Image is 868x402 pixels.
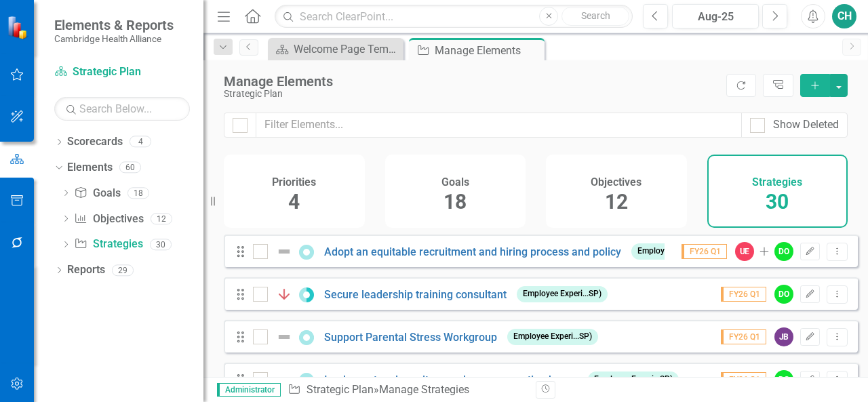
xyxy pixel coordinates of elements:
[7,16,31,39] img: ClearPoint Strategy
[276,329,292,345] img: Not Defined
[774,285,793,304] div: DO
[276,371,292,388] img: Not Defined
[721,287,766,302] span: FY26 Q1
[517,286,608,302] span: Employee Experi...SP)
[127,187,149,199] div: 18
[150,239,172,250] div: 30
[54,64,190,80] a: Strategic Plan
[591,176,642,188] h4: Objectives
[67,160,113,176] a: Elements
[735,242,754,261] div: UE
[588,371,679,387] span: Employee Experi...SP)
[276,286,292,302] img: In progress and off track
[752,176,802,188] h4: Strategies
[774,242,793,261] div: DO
[672,4,759,28] button: Aug-25
[307,383,374,396] a: Strategic Plan
[288,190,300,214] span: 4
[74,186,120,201] a: Goals
[112,264,134,276] div: 29
[682,244,727,259] span: FY26 Q1
[217,383,281,397] span: Administrator
[275,5,633,28] input: Search ClearPoint...
[773,117,839,133] div: Show Deleted
[581,10,610,21] span: Search
[74,212,143,227] a: Objectives
[224,74,719,89] div: Manage Elements
[54,97,190,121] input: Search Below...
[324,245,621,258] a: Adopt an equitable recruitment and hiring process and policy
[721,372,766,387] span: FY26 Q1
[324,288,507,301] a: Secure leadership training consultant
[119,162,141,174] div: 60
[256,113,742,138] input: Filter Elements...
[631,243,722,259] span: Employee Experi...SP)
[288,382,526,398] div: » Manage Strategies
[507,329,598,344] span: Employee Experi...SP)
[272,176,316,188] h4: Priorities
[443,190,467,214] span: 18
[130,136,151,148] div: 4
[441,176,469,188] h4: Goals
[54,17,174,33] span: Elements & Reports
[435,42,541,59] div: Manage Elements
[294,41,400,58] div: Welcome Page Template
[677,9,754,25] div: Aug-25
[605,190,628,214] span: 12
[561,7,629,26] button: Search
[151,213,172,224] div: 12
[54,33,174,44] small: Cambridge Health Alliance
[774,327,793,346] div: JB
[774,370,793,389] div: DO
[832,4,856,28] button: CH
[74,237,142,252] a: Strategies
[271,41,400,58] a: Welcome Page Template
[67,262,105,278] a: Reports
[324,331,497,344] a: Support Parental Stress Workgroup
[721,329,766,344] span: FY26 Q1
[67,134,123,150] a: Scorecards
[276,243,292,260] img: Not Defined
[766,190,789,214] span: 30
[224,89,719,99] div: Strategic Plan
